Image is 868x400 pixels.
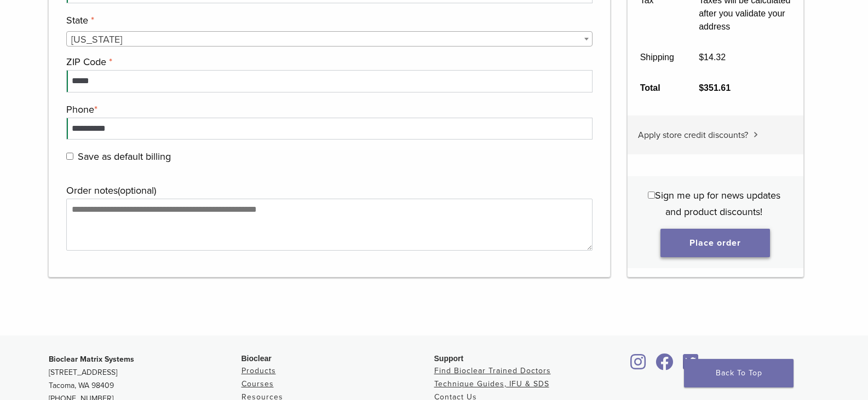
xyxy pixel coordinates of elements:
[66,182,590,199] label: Order notes
[67,32,593,47] span: Wisconsin
[66,31,593,47] span: State
[627,360,650,371] a: Bioclear
[66,101,590,118] label: Phone
[434,379,549,389] a: Technique Guides, IFU & SDS
[628,73,687,103] th: Total
[699,83,731,92] bdi: 351.61
[655,189,780,218] span: Sign me up for news updates and product discounts!
[754,132,758,137] img: caret.svg
[648,192,655,199] input: Sign me up for news updates and product discounts!
[638,130,748,141] span: Apply store credit discounts?
[242,379,274,389] a: Courses
[118,184,156,196] span: (optional)
[66,54,590,70] label: ZIP Code
[242,354,272,363] span: Bioclear
[434,354,464,363] span: Support
[699,83,704,92] span: $
[652,360,677,371] a: Bioclear
[66,148,590,165] label: Save as default billing
[660,229,770,257] button: Place order
[699,53,704,62] span: $
[699,53,726,62] bdi: 14.32
[66,12,590,28] label: State
[49,355,134,364] strong: Bioclear Matrix Systems
[242,366,276,375] a: Products
[684,359,794,387] a: Back To Top
[680,360,703,371] a: Bioclear
[66,153,73,160] input: Save as default billing
[628,42,687,73] th: Shipping
[434,366,551,375] a: Find Bioclear Trained Doctors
